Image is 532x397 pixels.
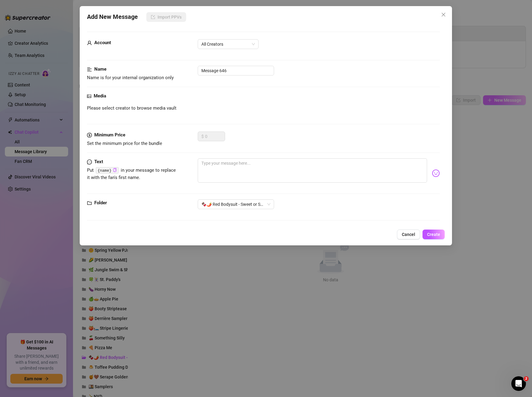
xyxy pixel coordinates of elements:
[427,232,440,237] span: Create
[87,132,92,139] span: dollar
[87,66,92,73] span: align-left
[441,12,446,17] span: close
[397,230,420,239] button: Cancel
[87,141,162,146] span: Set the minimum price for the bundle
[94,40,111,45] strong: Account
[402,232,416,237] span: Cancel
[201,200,270,209] span: 🍫🌶️ Red Bodysuit - Sweet or Spicy
[94,93,106,99] strong: Media
[423,230,445,239] button: Create
[96,167,119,174] code: {name}
[87,93,91,100] span: picture
[198,66,274,76] input: Enter a name
[87,199,92,207] span: folder
[87,158,92,166] span: message
[87,167,176,180] span: Put in your message to replace it with the fan's first name.
[201,40,255,49] span: All Creators
[94,132,125,138] strong: Minimum Price
[511,376,526,391] iframe: Intercom live chat
[87,75,174,80] span: Name is for your internal organization only
[432,169,440,177] img: svg%3e
[146,12,186,22] button: Import PPVs
[524,376,529,381] span: 2
[113,168,117,173] button: Click to Copy
[94,66,106,72] strong: Name
[439,12,449,17] span: Close
[94,159,103,164] strong: Text
[113,168,117,172] span: copy
[94,200,107,206] strong: Folder
[439,10,449,19] button: Close
[87,39,92,47] span: user
[87,12,138,22] span: Add New Message
[87,105,176,112] span: Please select creator to browse media vault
